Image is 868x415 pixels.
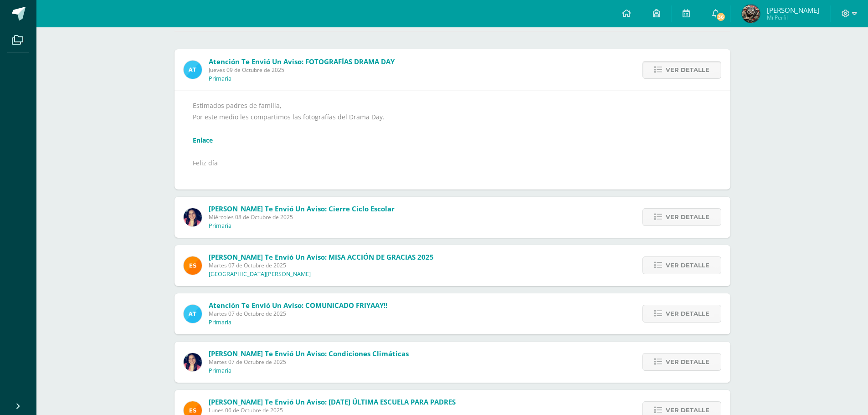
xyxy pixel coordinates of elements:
span: Mi Perfil [767,14,819,21]
img: 9fc725f787f6a993fc92a288b7a8b70c.png [184,305,202,323]
span: Atención te envió un aviso: COMUNICADO FRIYAAY!! [209,301,387,310]
p: Primaria [209,367,231,374]
img: 59b36a082c41914072a936266d466df8.png [742,5,760,23]
p: [GEOGRAPHIC_DATA][PERSON_NAME] [209,271,311,278]
span: 36 [716,12,726,22]
span: Ver detalle [666,61,709,78]
span: Jueves 09 de Octubre de 2025 [209,66,395,74]
span: [PERSON_NAME] te envió un aviso: Cierre ciclo escolar [209,204,395,213]
span: Martes 07 de Octubre de 2025 [209,261,434,269]
span: [PERSON_NAME] te envió un aviso: MISA ACCIÓN DE GRACIAS 2025 [209,252,434,261]
img: 7118ac30b0313437625b59fc2ffd5a9e.png [184,353,202,371]
p: Primaria [209,319,231,326]
span: Ver detalle [666,354,709,370]
p: Primaria [209,75,231,82]
span: Martes 07 de Octubre de 2025 [209,358,409,366]
span: Miércoles 08 de Octubre de 2025 [209,213,395,221]
div: Estimados padres de familia, Por este medio les compartimos las fotografías del Drama Day. Feliz día [193,100,712,180]
span: [PERSON_NAME] te envió un aviso: [DATE] ÚLTIMA ESCUELA PARA PADRES [209,397,456,406]
span: Atención te envió un aviso: FOTOGRAFÍAS DRAMA DAY [209,57,395,66]
span: Ver detalle [666,305,709,322]
img: 7118ac30b0313437625b59fc2ffd5a9e.png [184,208,202,226]
span: [PERSON_NAME] [767,5,819,15]
span: Ver detalle [666,209,709,225]
span: Martes 07 de Octubre de 2025 [209,310,387,318]
span: Ver detalle [666,257,709,274]
span: [PERSON_NAME] te envió un aviso: Condiciones Climáticas [209,349,409,358]
img: 9fc725f787f6a993fc92a288b7a8b70c.png [184,61,202,79]
p: Primaria [209,222,231,230]
span: Lunes 06 de Octubre de 2025 [209,406,456,414]
a: Enlace [193,136,213,144]
img: 4ba0fbdb24318f1bbd103ebd070f4524.png [184,256,202,275]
